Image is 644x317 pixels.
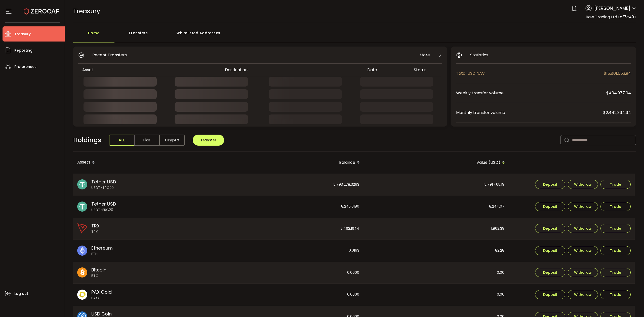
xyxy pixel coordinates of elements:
[109,135,134,146] span: ALL
[600,268,631,277] button: Trade
[14,47,32,54] span: Reporting
[456,70,604,76] span: Total USD NAV
[535,202,565,211] button: Deposit
[162,28,235,43] div: Whitelisted Addresses
[574,271,592,274] span: Withdraw
[92,52,127,58] span: Recent Transfers
[574,293,592,296] span: Withdraw
[364,262,508,284] div: 0.00
[600,224,631,233] button: Trade
[200,138,216,143] span: Transfer
[470,52,488,58] span: Statistics
[568,268,598,277] button: Withdraw
[77,246,87,256] img: eth_portfolio.svg
[600,180,631,189] button: Trade
[91,185,116,190] span: USDT-TRC20
[543,205,557,208] span: Deposit
[574,183,592,186] span: Withdraw
[574,227,592,230] span: Withdraw
[134,135,159,146] span: Fiat
[193,135,224,146] button: Transfer
[77,290,87,300] img: paxg_portfolio.svg
[77,202,87,212] img: usdt_portfolio.svg
[535,290,565,299] button: Deposit
[91,229,100,234] span: TRX
[456,109,603,116] span: Monthly transfer volume
[610,293,621,296] span: Trade
[364,174,508,195] div: 15,791,465.19
[363,67,410,73] div: Date
[91,201,116,207] span: Tether USD
[574,205,592,208] span: Withdraw
[456,90,606,96] span: Weekly transfer volume
[610,183,621,186] span: Trade
[91,266,106,273] span: Bitcoin
[535,246,565,255] button: Deposit
[568,202,598,211] button: Withdraw
[610,271,621,274] span: Trade
[91,295,112,301] span: PAXG
[219,174,363,195] div: 15,793,278.3293
[219,240,363,262] div: 0.0193
[14,30,31,38] span: Treasury
[594,5,630,12] span: [PERSON_NAME]
[219,158,364,167] div: Balance
[543,249,557,252] span: Deposit
[364,195,508,218] div: 8,244.07
[543,271,557,274] span: Deposit
[78,67,221,73] div: Asset
[221,67,363,73] div: Destination
[535,224,565,233] button: Deposit
[603,109,631,116] span: $2,442,364.64
[600,202,631,211] button: Trade
[364,284,508,306] div: 0.00
[91,289,112,295] span: PAX Gold
[91,222,100,229] span: TRX
[420,52,430,58] span: More
[91,207,116,213] span: USDT-ERC20
[543,227,557,230] span: Deposit
[73,7,100,16] span: Treasury
[77,267,87,278] img: btc_portfolio.svg
[535,180,565,189] button: Deposit
[535,268,565,277] button: Deposit
[604,70,631,76] span: $15,801,653.94
[73,158,219,167] div: Assets
[586,14,636,20] span: Raw Trading Ltd (af7c49)
[14,63,36,70] span: Preferences
[91,245,113,251] span: Ethereum
[568,224,598,233] button: Withdraw
[364,218,508,240] div: 1,862.39
[543,293,557,296] span: Deposit
[91,251,113,257] span: ETH
[91,178,116,185] span: Tether USD
[543,183,557,186] span: Deposit
[619,293,644,317] iframe: Chat Widget
[410,67,441,73] div: Status
[364,240,508,262] div: 82.28
[77,223,87,233] img: trx_portfolio.png
[568,180,598,189] button: Withdraw
[610,205,621,208] span: Trade
[73,135,101,145] span: Holdings
[14,290,28,297] span: Log out
[568,290,598,299] button: Withdraw
[364,158,509,167] div: Value (USD)
[610,249,621,252] span: Trade
[159,135,185,146] span: Crypto
[114,28,162,43] div: Transfers
[600,246,631,255] button: Trade
[73,28,114,43] div: Home
[606,90,631,96] span: $404,977.04
[219,262,363,284] div: 0.0000
[568,246,598,255] button: Withdraw
[219,218,363,240] div: 5,462.1644
[91,273,106,279] span: BTC
[600,290,631,299] button: Trade
[219,284,363,306] div: 0.0000
[574,249,592,252] span: Withdraw
[219,195,363,218] div: 8,245.0180
[77,179,87,189] img: usdt_portfolio.svg
[610,227,621,230] span: Trade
